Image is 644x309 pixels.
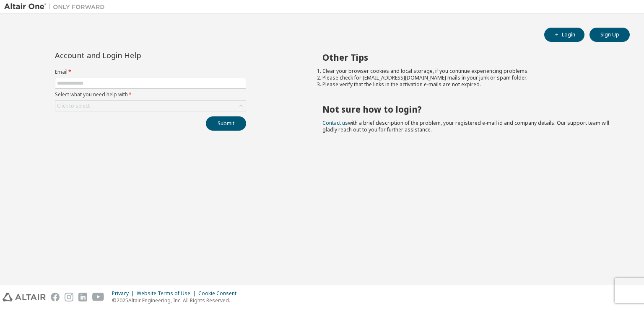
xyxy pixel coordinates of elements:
img: youtube.svg [92,293,104,301]
a: Contact us [322,119,348,126]
p: © 2025 Altair Engineering, Inc. All Rights Reserved. [112,297,241,304]
li: Please verify that the links in the activation e-mails are not expired. [322,81,615,88]
div: Website Terms of Use [137,290,198,297]
span: with a brief description of the problem, your registered e-mail id and company details. Our suppo... [322,119,609,133]
h2: Not sure how to login? [322,104,615,115]
img: linkedin.svg [78,293,87,301]
button: Login [544,28,584,42]
label: Email [55,69,246,75]
button: Sign Up [589,28,630,42]
button: Submit [206,116,246,131]
div: Cookie Consent [198,290,241,297]
h2: Other Tips [322,52,615,63]
div: Account and Login Help [55,52,208,59]
img: altair_logo.svg [3,293,46,301]
img: facebook.svg [51,293,60,301]
label: Select what you need help with [55,91,246,98]
img: Altair One [4,3,109,11]
div: Privacy [112,290,137,297]
div: Click to select [57,103,90,109]
div: Click to select [55,101,246,111]
li: Please check for [EMAIL_ADDRESS][DOMAIN_NAME] mails in your junk or spam folder. [322,75,615,81]
img: instagram.svg [65,293,73,301]
li: Clear your browser cookies and local storage, if you continue experiencing problems. [322,68,615,75]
